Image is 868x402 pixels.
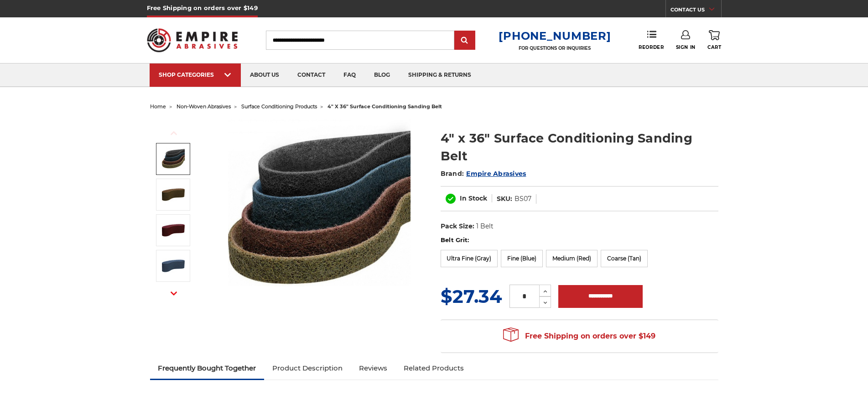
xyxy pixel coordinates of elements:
a: CONTACT US [670,5,721,17]
span: In Stock [460,194,487,202]
span: 4" x 36" surface conditioning sanding belt [327,103,442,110]
span: Brand: [441,169,464,178]
a: faq [334,63,365,87]
img: 4" x 36" Coarse Surface Conditioning Belt [162,183,185,206]
input: Submit [456,32,474,50]
button: Next [163,284,185,303]
img: 4" x 36" Medium Surface Conditioning Belt [162,219,185,242]
a: Product Description [264,358,351,378]
dd: 1 Belt [476,222,494,231]
img: 4"x36" Surface Conditioning Sanding Belts [228,120,411,302]
dt: SKU: [497,194,512,204]
a: about us [241,63,288,87]
p: FOR QUESTIONS OR INQUIRIES [499,45,611,51]
label: Belt Grit: [441,236,718,245]
a: Related Products [395,358,472,378]
a: Cart [707,30,721,50]
span: Sign In [676,44,696,50]
h1: 4" x 36" Surface Conditioning Sanding Belt [441,129,718,165]
span: Free Shipping on orders over $149 [503,327,655,345]
a: shipping & returns [399,63,480,87]
a: Empire Abrasives [466,169,526,178]
a: Frequently Bought Together [150,358,265,378]
dd: BS07 [515,194,531,204]
a: contact [288,63,334,87]
dt: Pack Size: [441,222,474,231]
img: Empire Abrasives [147,22,238,58]
a: [PHONE_NUMBER] [499,29,611,42]
span: $27.34 [441,285,502,307]
a: blog [365,63,399,87]
a: non-woven abrasives [177,103,231,110]
span: Reorder [639,44,664,50]
img: 4"x36" Surface Conditioning Sanding Belts [162,148,185,170]
a: surface conditioning products [241,103,317,110]
a: Reviews [351,358,395,378]
div: SHOP CATEGORIES [159,71,232,78]
a: Reorder [639,30,664,50]
img: 4" x 36" Fine Surface Conditioning Belt [162,254,185,277]
a: home [150,103,166,110]
span: Cart [707,44,721,50]
button: Previous [163,123,185,143]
